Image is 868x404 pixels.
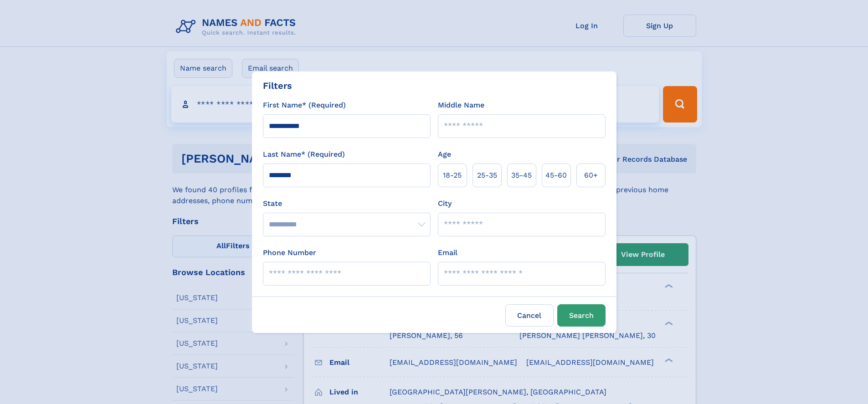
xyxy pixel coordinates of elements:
[438,247,457,258] label: Email
[584,170,598,181] span: 60+
[511,170,532,181] span: 35‑45
[438,198,452,209] label: City
[263,198,431,209] label: State
[263,247,316,258] label: Phone Number
[477,170,497,181] span: 25‑35
[263,79,292,92] div: Filters
[263,149,345,160] label: Last Name* (Required)
[263,100,346,111] label: First Name* (Required)
[438,149,451,160] label: Age
[438,100,484,111] label: Middle Name
[443,170,462,181] span: 18‑25
[505,304,554,327] label: Cancel
[557,304,606,327] button: Search
[545,170,567,181] span: 45‑60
